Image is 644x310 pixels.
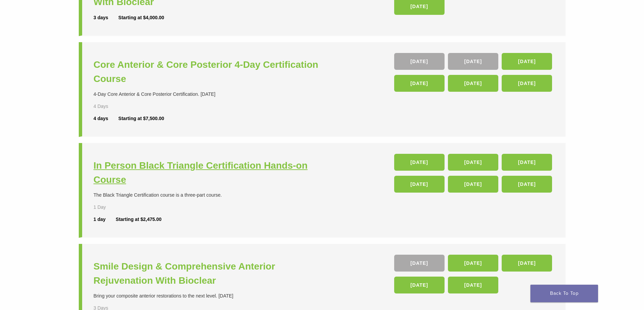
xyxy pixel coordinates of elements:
a: Smile Design & Comprehensive Anterior Rejuvenation With Bioclear [94,259,324,288]
div: 4-Day Core Anterior & Core Posterior Certification. [DATE] [94,91,324,98]
a: [DATE] [394,277,445,293]
a: [DATE] [502,176,552,193]
div: , , , , [394,255,554,297]
a: [DATE] [394,75,445,92]
div: 3 days [94,14,119,21]
div: , , , , , [394,53,554,95]
div: Starting at $2,475.00 [116,216,161,223]
a: [DATE] [394,154,445,171]
div: , , , , , [394,154,554,196]
div: 1 day [94,216,116,223]
a: Core Anterior & Core Posterior 4-Day Certification Course [94,58,324,86]
a: [DATE] [448,53,498,70]
div: Bring your composite anterior restorations to the next level. [DATE] [94,292,324,300]
a: [DATE] [448,75,498,92]
a: [DATE] [502,255,552,272]
a: [DATE] [394,176,445,193]
a: [DATE] [394,53,445,70]
div: Starting at $7,500.00 [118,115,164,122]
div: Starting at $4,000.00 [118,14,164,21]
div: 4 days [94,115,119,122]
a: [DATE] [394,255,445,272]
a: [DATE] [502,75,552,92]
a: [DATE] [448,255,498,272]
div: 4 Days [94,103,128,110]
div: The Black Triangle Certification course is a three-part course. [94,192,324,199]
a: Back To Top [530,285,598,302]
a: [DATE] [502,53,552,70]
a: In Person Black Triangle Certification Hands-on Course [94,159,324,187]
a: [DATE] [448,154,498,171]
div: 1 Day [94,204,128,211]
a: [DATE] [448,176,498,193]
a: [DATE] [448,277,498,293]
a: [DATE] [502,154,552,171]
